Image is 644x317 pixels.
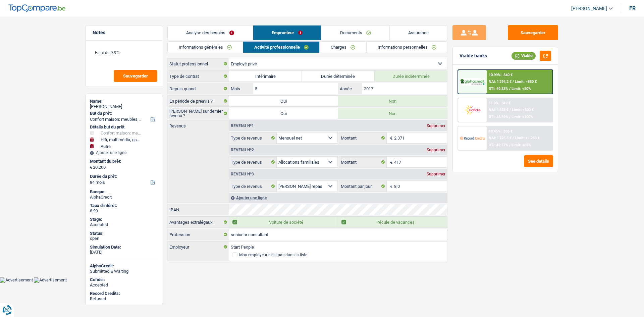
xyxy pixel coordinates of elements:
[229,193,447,203] div: Ajouter une ligne
[512,52,536,59] div: Viable
[362,83,447,94] input: AAAA
[168,25,253,40] a: Analyse des besoins
[90,269,158,274] div: Submitted & Waiting
[489,115,508,119] span: DTI: 43.89%
[460,132,485,144] img: Record Credits
[90,296,158,302] div: Refused
[321,25,389,40] a: Documents
[460,104,485,116] img: Cofidis
[489,136,512,140] span: NAI: 1 726,6 €
[339,133,387,143] label: Montant
[168,42,243,53] a: Informations générales
[229,157,277,167] label: Type de revenus
[8,4,65,12] img: TopCompare Logo
[90,217,158,222] div: Stage:
[509,143,511,147] span: /
[338,83,362,94] label: Année
[229,124,256,128] div: Revenu nº1
[513,80,514,84] span: /
[123,74,148,78] span: Sauvegarder
[512,108,534,112] span: Limit: >800 €
[229,217,338,227] label: Voiture de société
[387,157,394,167] span: €
[168,58,229,69] label: Statut professionnel
[90,165,92,170] span: €
[509,87,511,91] span: /
[425,172,447,176] div: Supprimer
[90,236,158,241] div: open
[90,111,157,116] label: But du prêt:
[338,108,447,119] label: Non
[229,83,253,94] label: Mois
[168,108,229,119] label: [PERSON_NAME] sur dernier revenu ?
[90,250,158,255] div: [DATE]
[168,71,229,82] label: Type de contrat
[90,263,158,269] div: AlphaCredit:
[229,96,338,106] label: Oui
[229,108,338,119] label: Oui
[90,124,158,130] div: Détails but du prêt
[90,222,158,227] div: Accepted
[390,25,447,40] a: Assurance
[90,277,158,282] div: Cofidis:
[168,242,229,252] label: Employeur
[508,25,558,40] button: Sauvegarder
[387,181,394,192] span: €
[90,189,158,195] div: Banque:
[90,174,157,179] label: Durée du prêt:
[512,87,531,91] span: Limit: <50%
[489,108,508,112] span: NAI: 1 654 €
[229,172,256,176] div: Revenu nº3
[302,71,375,82] label: Durée déterminée
[509,115,511,119] span: /
[509,108,511,112] span: /
[90,208,158,214] div: 8.99
[93,30,155,36] h5: Notes
[489,101,511,105] div: 11.9% | 349 €
[513,136,514,140] span: /
[90,99,158,104] div: Name:
[90,150,158,155] div: Ajouter une ligne
[168,96,229,106] label: En période de préavis ?
[34,277,67,283] img: Advertisement
[489,129,513,134] div: 10.45% | 335 €
[489,87,508,91] span: DTI: 49.83%
[239,253,307,257] div: Mon employeur n’est pas dans la liste
[367,42,447,53] a: Informations personnelles
[90,104,158,109] div: [PERSON_NAME]
[90,231,158,236] div: Status:
[489,143,508,147] span: DTI: 42.57%
[339,157,387,167] label: Montant
[339,181,387,192] label: Montant par jour
[253,25,321,40] a: Emprunteur
[90,291,158,296] div: Record Credits:
[512,115,533,119] span: Limit: <100%
[168,204,229,215] label: IBAN
[168,120,229,128] label: Revenus
[515,80,537,84] span: Limit: >850 €
[229,242,447,252] input: Cherchez votre employeur
[90,159,157,164] label: Montant du prêt:
[168,83,229,94] label: Depuis quand
[629,5,636,11] div: fr
[90,195,158,200] div: AlphaCredit
[425,148,447,152] div: Supprimer
[229,148,256,152] div: Revenu nº2
[375,71,447,82] label: Durée indéterminée
[571,6,607,11] span: [PERSON_NAME]
[425,124,447,128] div: Supprimer
[512,143,531,147] span: Limit: <65%
[90,245,158,250] div: Simulation Date:
[229,181,277,192] label: Type de revenus
[168,229,229,240] label: Profession
[253,83,338,94] input: MM
[524,155,553,167] button: See details
[515,136,540,140] span: Limit: >1.233 €
[566,3,613,14] a: [PERSON_NAME]
[320,42,366,53] a: Charges
[168,217,229,227] label: Avantages extralégaux
[90,203,158,208] div: Taux d'intérêt:
[460,78,485,86] img: AlphaCredit
[114,70,157,82] button: Sauvegarder
[489,73,513,77] div: 10.99% | 340 €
